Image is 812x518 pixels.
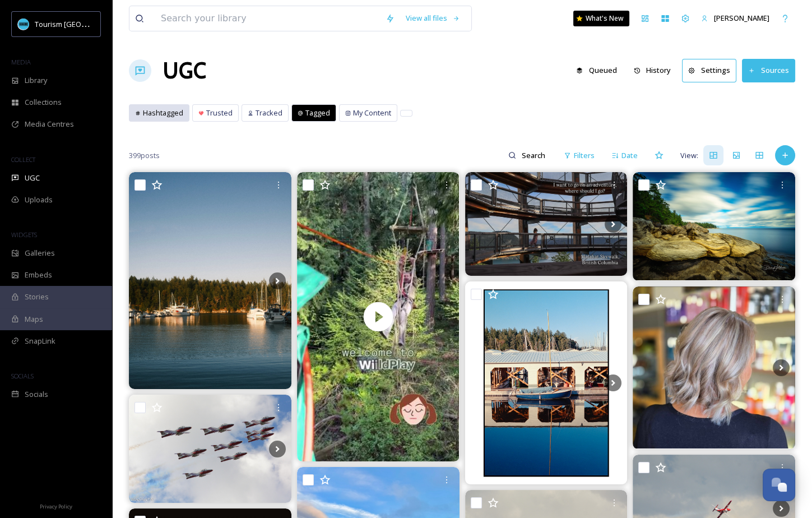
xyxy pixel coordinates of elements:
[11,155,35,164] span: COLLECT
[40,503,72,510] span: Privacy Policy
[621,150,638,161] span: Date
[763,469,795,501] button: Open Chat
[25,173,40,183] span: UGC
[18,18,29,30] img: tourism_nanaimo_logo.jpeg
[129,150,160,161] span: 399 posts
[129,395,291,503] img: It's #WorldPhotographyDay and while I love taking pictures of landscapes and animals, I will alwa...
[570,59,623,81] button: Queued
[25,119,74,129] span: Media Centres
[353,108,391,118] span: My Content
[297,172,460,461] img: thumbnail
[695,7,775,29] a: [PERSON_NAME]
[714,13,769,23] span: [PERSON_NAME]
[25,336,55,346] span: SnapLink
[256,108,282,118] span: Tracked
[163,54,206,87] a: UGC
[25,389,48,400] span: Socials
[682,59,742,82] a: Settings
[129,172,291,388] img: your sign to go on an island adventure 🌊✨ shoutout hulloferries for making solo island getaways a...
[25,97,62,108] span: Collections
[35,18,135,29] span: Tourism [GEOGRAPHIC_DATA]
[11,372,34,380] span: SOCIALS
[206,108,233,118] span: Trusted
[633,286,795,449] img: I love it when I make wonderful connections in my chair. Her hair turned out so beautifully. We m...
[40,499,72,512] a: Privacy Policy
[570,59,628,81] a: Queued
[25,270,52,280] span: Embeds
[465,172,628,275] img: Where will you go on the West Coast? 🌊✨ Will it be the misty evergreens of Washington, the rugged...
[305,108,330,118] span: Tagged
[516,144,553,166] input: Search
[143,108,183,118] span: Hashtagged
[11,58,31,66] span: MEDIA
[11,230,37,239] span: WIDGETS
[25,314,43,325] span: Maps
[574,150,595,161] span: Filters
[297,172,460,461] video: Would you play WiildPlay Sports (the video game)??? After much consideration…we would rather opt ...
[742,59,795,82] button: Sources
[25,292,49,302] span: Stories
[682,59,736,82] button: Settings
[25,75,47,86] span: Library
[633,172,795,280] img: A new creation from Newcastle Island near the Nanaimo Inner Harbour. What a fun place to explore ...
[400,7,466,29] a: View all files
[573,11,629,26] a: What's New
[680,150,698,161] span: View:
[155,6,380,31] input: Search your library
[628,59,683,81] a: History
[25,248,55,258] span: Galleries
[628,59,677,81] button: History
[25,195,53,205] span: Uploads
[465,281,628,484] img: When we lived above the Nanaimo Yacht Club, evening walks along the water were part of our routin...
